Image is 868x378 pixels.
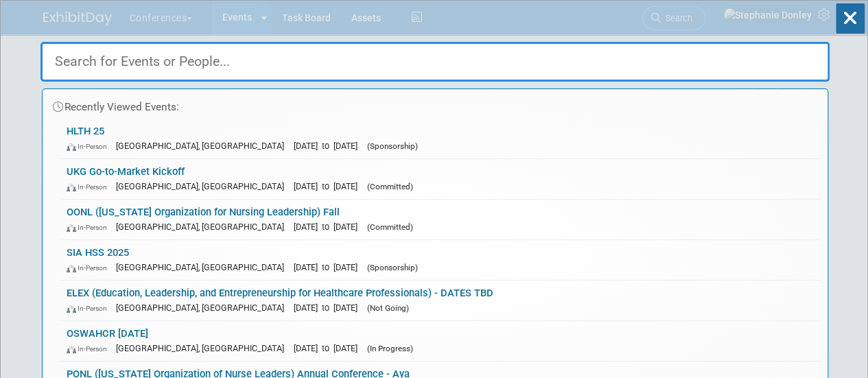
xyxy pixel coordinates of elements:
span: (In Progress) [367,344,413,353]
span: [DATE] to [DATE] [294,181,364,191]
span: [GEOGRAPHIC_DATA], [GEOGRAPHIC_DATA] [116,262,291,272]
span: (Committed) [367,182,413,191]
a: UKG Go-to-Market Kickoff In-Person [GEOGRAPHIC_DATA], [GEOGRAPHIC_DATA] [DATE] to [DATE] (Committed) [60,159,821,199]
a: ELEX (Education, Leadership, and Entrepreneurship for Healthcare Professionals) - DATES TBD In-Pe... [60,281,821,320]
span: (Committed) [367,222,413,232]
div: Recently Viewed Events: [49,89,821,119]
span: In-Person [67,223,113,232]
span: In-Person [67,182,113,191]
span: In-Person [67,263,113,272]
span: [DATE] to [DATE] [294,262,364,272]
span: [GEOGRAPHIC_DATA], [GEOGRAPHIC_DATA] [116,141,291,151]
span: In-Person [67,344,113,353]
input: Search for Events or People... [40,42,830,82]
span: In-Person [67,142,113,151]
span: [GEOGRAPHIC_DATA], [GEOGRAPHIC_DATA] [116,303,291,313]
span: [GEOGRAPHIC_DATA], [GEOGRAPHIC_DATA] [116,343,291,353]
span: [DATE] to [DATE] [294,222,364,232]
span: (Not Going) [367,303,409,313]
a: HLTH 25 In-Person [GEOGRAPHIC_DATA], [GEOGRAPHIC_DATA] [DATE] to [DATE] (Sponsorship) [60,119,821,158]
span: In-Person [67,304,113,313]
span: [DATE] to [DATE] [294,303,364,313]
span: [DATE] to [DATE] [294,343,364,353]
span: [GEOGRAPHIC_DATA], [GEOGRAPHIC_DATA] [116,181,291,191]
span: (Sponsorship) [367,141,418,151]
a: OONL ([US_STATE] Organization for Nursing Leadership) Fall In-Person [GEOGRAPHIC_DATA], [GEOGRAPH... [60,200,821,239]
a: OSWAHCR [DATE] In-Person [GEOGRAPHIC_DATA], [GEOGRAPHIC_DATA] [DATE] to [DATE] (In Progress) [60,321,821,361]
span: [DATE] to [DATE] [294,141,364,151]
span: (Sponsorship) [367,263,418,272]
a: SIA HSS 2025 In-Person [GEOGRAPHIC_DATA], [GEOGRAPHIC_DATA] [DATE] to [DATE] (Sponsorship) [60,240,821,280]
span: [GEOGRAPHIC_DATA], [GEOGRAPHIC_DATA] [116,222,291,232]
